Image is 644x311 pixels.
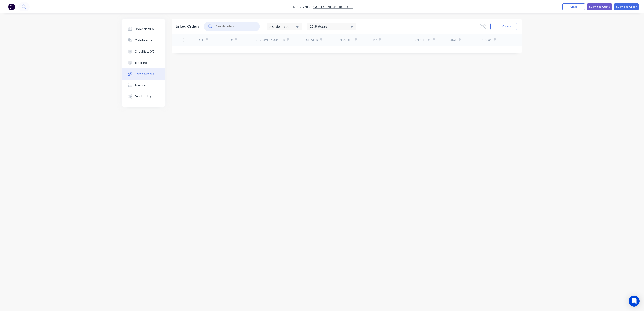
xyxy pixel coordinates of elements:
button: Tracking [122,57,165,68]
button: Order details [122,24,165,35]
img: Factory [8,3,15,10]
div: 2 Order Type [269,24,300,29]
div: Created [306,38,318,42]
button: 2 Order Type [267,23,302,30]
div: Timeline [135,83,147,87]
div: Customer / Supplier [256,38,285,42]
span: Order #7039 - [291,5,313,9]
button: Checklists 0/0 [122,46,165,57]
div: Order details [135,27,154,31]
div: TYPE [197,38,204,42]
div: Profitability [135,94,152,99]
div: Linked Orders [135,72,154,76]
div: Tracking [135,61,147,65]
button: Close [562,3,585,10]
button: Collaborate [122,35,165,46]
div: Total [448,38,456,42]
div: Required [340,38,353,42]
div: # [231,38,233,42]
button: Link Orders [490,23,517,30]
button: Timeline [122,80,165,91]
a: Saltire Infrastructure [313,5,353,9]
input: Search orders... [216,24,253,29]
div: Open Intercom Messenger [629,296,640,307]
div: Collaborate [135,38,152,42]
div: PO [373,38,377,42]
div: Status [482,38,492,42]
button: Linked Orders [122,68,165,80]
button: Submit as Order [614,3,639,10]
div: Checklists 0/0 [135,50,154,54]
button: Profitability [122,91,165,102]
div: Linked Orders [176,24,199,29]
div: 22 Statuses [307,24,356,29]
div: Created By [415,38,431,42]
button: Submit as Quote [587,3,612,10]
